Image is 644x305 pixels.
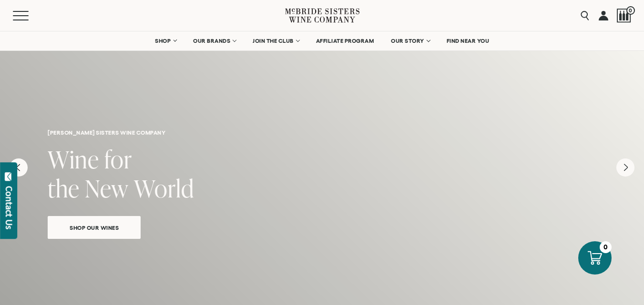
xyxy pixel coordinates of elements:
span: OUR BRANDS [193,38,230,44]
a: OUR STORY [385,31,436,50]
button: Mobile Menu Trigger [13,11,47,20]
a: OUR BRANDS [187,31,242,50]
button: Previous [10,158,28,177]
span: AFFILIATE PROGRAM [316,38,374,44]
button: Next [616,158,634,177]
span: New [85,172,129,205]
span: Shop Our Wines [53,222,135,233]
span: FIND NEAR YOU [447,38,490,44]
span: JOIN THE CLUB [253,38,294,44]
a: SHOP [149,31,182,50]
span: 0 [626,6,635,15]
a: JOIN THE CLUB [246,31,305,50]
span: OUR STORY [391,38,424,44]
a: AFFILIATE PROGRAM [310,31,380,50]
div: Contact Us [4,186,14,229]
span: World [134,172,194,205]
div: 0 [600,241,612,253]
span: the [48,172,80,205]
h6: [PERSON_NAME] sisters wine company [48,129,596,136]
a: FIND NEAR YOU [440,31,496,50]
span: for [104,143,132,176]
span: Wine [48,143,99,176]
span: SHOP [155,38,171,44]
a: Shop Our Wines [48,216,141,239]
